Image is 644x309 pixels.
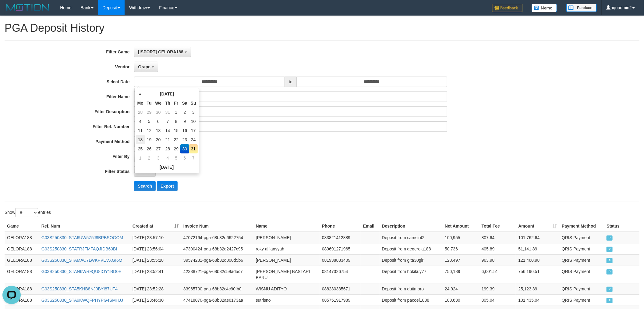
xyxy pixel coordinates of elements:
td: 30 [180,144,189,153]
td: 6 [153,117,163,126]
td: 5 [172,153,180,163]
td: Deposit from hokikuy77 [380,266,443,283]
td: 405.89 [479,243,516,254]
th: Phone [320,221,361,232]
span: to [285,77,296,87]
span: [ISPORT] GELORA188 [138,49,183,54]
button: Export [157,181,178,191]
td: Deposit from gita30girl [380,254,443,266]
td: GELORA188 [5,243,39,254]
th: Created at: activate to sort column ascending [130,221,181,232]
td: 100,955 [442,232,479,243]
td: 25,123.39 [516,283,559,294]
img: Button%20Memo.svg [532,4,557,12]
td: 3 [189,108,198,117]
th: [DATE] [136,163,198,172]
td: 14 [163,126,172,135]
td: 8 [172,117,180,126]
td: 10 [189,117,198,126]
td: 13 [153,126,163,135]
td: 4 [163,153,172,163]
th: Th [163,99,172,108]
td: 11 [136,126,145,135]
td: [DATE] 23:52:41 [130,266,181,283]
select: Showentries [15,208,38,217]
td: QRIS Payment [559,283,604,294]
span: Grape [138,64,150,69]
button: [ISPORT] GELORA188 [134,47,191,57]
td: Deposit from pacoel1888 [380,294,443,306]
th: Sa [180,99,189,108]
th: Game [5,221,39,232]
button: Search [134,181,156,191]
th: Su [189,99,198,108]
th: Name [253,221,320,232]
span: PAID [607,298,613,303]
td: 7 [163,117,172,126]
td: 15 [172,126,180,135]
td: QRIS Payment [559,266,604,283]
td: 31 [163,108,172,117]
td: 101,435.04 [516,294,559,306]
td: 5 [145,117,154,126]
td: Deposit from gegerola188 [380,243,443,254]
td: 47418070-pga-68b32ae6173aa [181,294,253,306]
span: PAID [607,235,613,241]
td: 18 [136,135,145,144]
td: QRIS Payment [559,232,604,243]
th: Payment Method [559,221,604,232]
td: [PERSON_NAME] [253,232,320,243]
td: 750,189 [442,266,479,283]
td: 756,190.51 [516,266,559,283]
td: [PERSON_NAME] [253,254,320,266]
td: 12 [145,126,154,135]
th: Tu [145,99,154,108]
td: 121,460.98 [516,254,559,266]
td: [PERSON_NAME] BASTARI BARU [253,266,320,283]
td: 16 [180,126,189,135]
th: Total Fee [479,221,516,232]
td: 100,630 [442,294,479,306]
td: 30 [153,108,163,117]
a: G03S250830_STATRJFMFAQJIDB60BI [41,246,117,251]
span: PAID [138,169,148,174]
td: 6,001.51 [479,266,516,283]
td: 31 [189,144,198,153]
td: GELORA188 [5,232,39,243]
img: MOTION_logo.png [5,3,51,12]
td: QRIS Payment [559,254,604,266]
td: 805.04 [479,294,516,306]
span: PAID [607,258,613,263]
td: 28 [136,108,145,117]
td: 120,497 [442,254,479,266]
th: Invoice Num [181,221,253,232]
img: Feedback.jpg [492,4,522,12]
td: 081938833409 [320,254,361,266]
td: 088230335671 [320,283,361,294]
th: « [136,89,145,99]
button: Open LiveChat chat widget [2,2,21,21]
td: 2 [145,153,154,163]
th: Mo [136,99,145,108]
th: Net Amount [442,221,479,232]
td: 17 [189,126,198,135]
th: Description [380,221,443,232]
td: 6 [180,153,189,163]
h1: PGA Deposit History [5,22,639,34]
td: 25 [136,144,145,153]
td: 19 [145,135,154,144]
td: Deposit from camsir42 [380,232,443,243]
td: 27 [153,144,163,153]
td: 199.39 [479,283,516,294]
td: 4 [136,117,145,126]
th: [DATE] [145,89,189,99]
td: QRIS Payment [559,243,604,254]
td: [DATE] 23:46:30 [130,294,181,306]
td: 083821412889 [320,232,361,243]
td: Deposit from duitmoro [380,283,443,294]
span: PAID [607,269,613,275]
td: 9 [180,117,189,126]
td: 7 [189,153,198,163]
td: 1 [172,108,180,117]
td: 08147326754 [320,266,361,283]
